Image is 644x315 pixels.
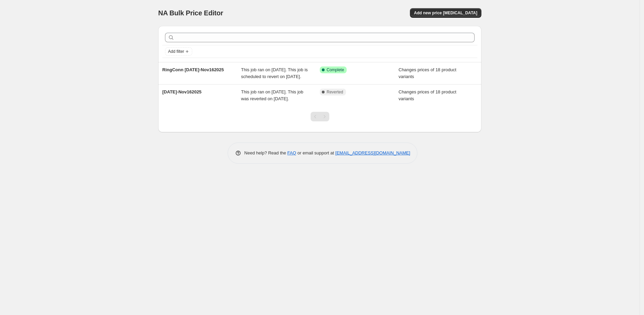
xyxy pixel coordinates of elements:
span: Changes prices of 18 product variants [399,67,457,79]
a: FAQ [287,150,296,155]
span: RingConn [DATE]-Nov162025 [162,67,224,72]
span: [DATE]-Nov162025 [162,89,201,94]
span: This job ran on [DATE]. This job was reverted on [DATE]. [241,89,303,101]
a: [EMAIL_ADDRESS][DOMAIN_NAME] [335,150,410,155]
span: Need help? Read the [244,150,287,155]
span: Add filter [168,49,184,54]
span: Complete [327,67,344,73]
button: Add filter [165,47,192,56]
span: NA Bulk Price Editor [158,9,223,17]
button: Add new price [MEDICAL_DATA] [410,8,481,18]
span: Reverted [327,89,343,95]
nav: Pagination [311,112,329,121]
span: Add new price [MEDICAL_DATA] [414,10,477,16]
span: or email support at [296,150,335,155]
span: This job ran on [DATE]. This job is scheduled to revert on [DATE]. [241,67,308,79]
span: Changes prices of 18 product variants [399,89,457,101]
